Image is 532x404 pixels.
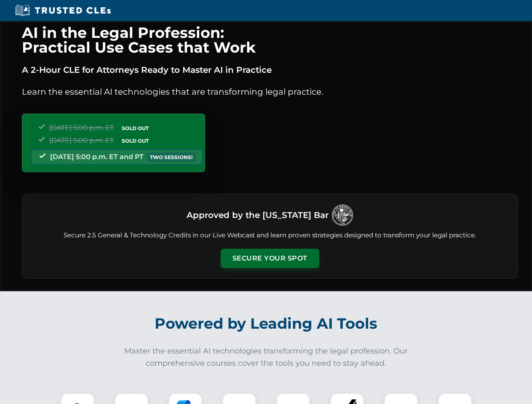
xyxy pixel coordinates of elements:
p: Secure 2.5 General & Technology Credits in our Live Webcast and learn proven strategies designed ... [32,231,508,240]
h3: Approved by the [US_STATE] Bar [187,207,329,223]
span: SOLD OUT [119,124,152,133]
button: Secure Your Spot [221,249,319,268]
span: [DATE] 5:00 p.m. ET [49,136,114,144]
img: Trusted CLEs [13,4,113,17]
h2: Powered by Leading AI Tools [33,309,500,338]
p: A 2-Hour CLE for Attorneys Ready to Master AI in Practice [22,63,518,77]
span: SOLD OUT [119,136,152,145]
img: Logo [332,205,353,226]
span: [DATE] 5:00 p.m. ET [49,124,114,132]
p: Master the essential AI technologies transforming the legal profession. Our comprehensive courses... [119,345,414,369]
h1: AI in the Legal Profession: Practical Use Cases that Work [22,25,518,55]
p: Learn the essential AI technologies that are transforming legal practice. [22,85,518,98]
